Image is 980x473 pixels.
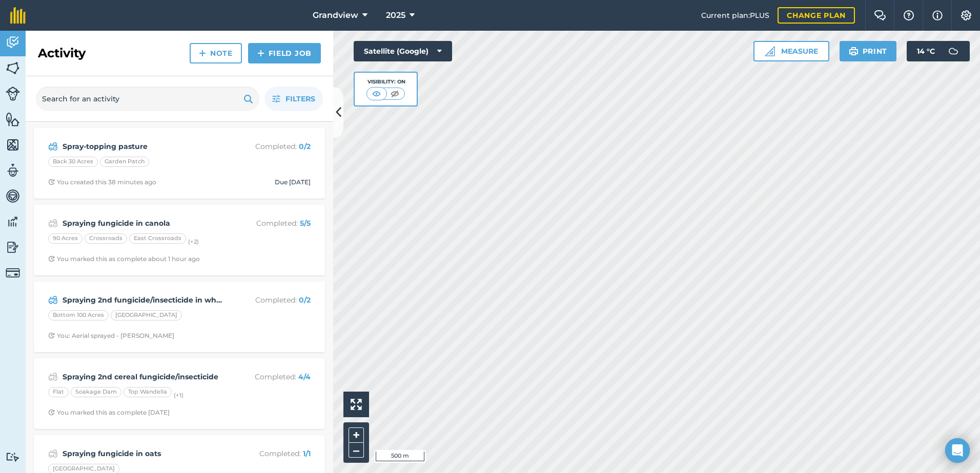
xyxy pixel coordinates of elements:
[36,87,259,111] input: Search for an activity
[6,35,20,50] img: svg+xml;base64,PD94bWwgdmVyc2lvbj0iMS4wIiBlbmNvZGluZz0idXRmLTgiPz4KPCEtLSBHZW5lcmF0b3I6IEFkb2JlIE...
[48,140,58,153] img: svg+xml;base64,PD94bWwgdmVyc2lvbj0iMS4wIiBlbmNvZGluZz0idXRmLTgiPz4KPCEtLSBHZW5lcmF0b3I6IEFkb2JlIE...
[48,387,69,397] div: Flat
[6,452,20,462] img: svg+xml;base64,PD94bWwgdmVyc2lvbj0iMS4wIiBlbmNvZGluZz0idXRmLTgiPz4KPCEtLSBHZW5lcmF0b3I6IEFkb2JlIE...
[40,288,319,346] a: Spraying 2nd fungicide/insecticide in wheatCompleted: 0/2Bottom 100 Acres[GEOGRAPHIC_DATA]Clock w...
[48,294,58,306] img: svg+xml;base64,PD94bWwgdmVyc2lvbj0iMS4wIiBlbmNvZGluZz0idXRmLTgiPz4KPCEtLSBHZW5lcmF0b3I6IEFkb2JlIE...
[48,255,200,263] div: You marked this as complete about 1 hour ago
[229,371,311,382] p: Completed :
[48,157,98,167] div: Back 30 Acres
[932,9,943,21] img: svg+xml;base64,PHN2ZyB4bWxucz0iaHR0cDovL3d3dy53My5vcmcvMjAwMC9zdmciIHdpZHRoPSIxNyIgaGVpZ2h0PSIxNy...
[874,10,886,20] img: Two speech bubbles overlapping with the left bubble in the forefront
[389,89,401,99] img: svg+xml;base64,PHN2ZyB4bWxucz0iaHR0cDovL3d3dy53My5vcmcvMjAwMC9zdmciIHdpZHRoPSI1MCIgaGVpZ2h0PSI0MC...
[299,295,311,305] strong: 0 / 2
[943,41,964,61] img: svg+xml;base64,PD94bWwgdmVyc2lvbj0iMS4wIiBlbmNvZGluZz0idXRmLTgiPz4KPCEtLSBHZW5lcmF0b3I6IEFkb2JlIE...
[354,41,452,61] button: Satellite (Google)
[6,214,20,229] img: svg+xml;base64,PD94bWwgdmVyc2lvbj0iMS4wIiBlbmNvZGluZz0idXRmLTgiPz4KPCEtLSBHZW5lcmF0b3I6IEFkb2JlIE...
[349,443,364,458] button: –
[71,387,121,397] div: Soakage Dam
[6,188,20,204] img: svg+xml;base64,PD94bWwgdmVyc2lvbj0iMS4wIiBlbmNvZGluZz0idXRmLTgiPz4KPCEtLSBHZW5lcmF0b3I6IEFkb2JlIE...
[907,41,970,61] button: 14 °C
[229,448,311,459] p: Completed :
[40,211,319,269] a: Spraying fungicide in canolaCompleted: 5/590 AcresCrossroadsEast Crossroads(+2)Clock with arrow p...
[48,332,55,339] img: Clock with arrow pointing clockwise
[248,43,321,63] a: Field Job
[63,141,225,152] strong: Spray-topping pasture
[945,438,970,463] div: Open Intercom Messenger
[960,10,972,20] img: A cog icon
[48,409,55,416] img: Clock with arrow pointing clockwise
[111,310,182,320] div: [GEOGRAPHIC_DATA]
[85,233,127,244] div: Crossroads
[6,112,20,127] img: svg+xml;base64,PHN2ZyB4bWxucz0iaHR0cDovL3d3dy53My5vcmcvMjAwMC9zdmciIHdpZHRoPSI1NiIgaGVpZ2h0PSI2MC...
[778,7,855,24] a: Change plan
[257,47,264,59] img: svg+xml;base64,PHN2ZyB4bWxucz0iaHR0cDovL3d3dy53My5vcmcvMjAwMC9zdmciIHdpZHRoPSIxNCIgaGVpZ2h0PSIyNC...
[38,45,86,61] h2: Activity
[6,240,20,255] img: svg+xml;base64,PD94bWwgdmVyc2lvbj0iMS4wIiBlbmNvZGluZz0idXRmLTgiPz4KPCEtLSBHZW5lcmF0b3I6IEFkb2JlIE...
[100,157,149,167] div: Garden Patch
[765,46,775,56] img: Ruler icon
[298,372,311,381] strong: 4 / 4
[840,41,897,61] button: Print
[199,47,206,59] img: svg+xml;base64,PHN2ZyB4bWxucz0iaHR0cDovL3d3dy53My5vcmcvMjAwMC9zdmciIHdpZHRoPSIxNCIgaGVpZ2h0PSIyNC...
[349,427,364,443] button: +
[386,9,405,21] span: 2025
[6,266,20,280] img: svg+xml;base64,PD94bWwgdmVyc2lvbj0iMS4wIiBlbmNvZGluZz0idXRmLTgiPz4KPCEtLSBHZW5lcmF0b3I6IEFkb2JlIE...
[701,10,769,21] span: Current plan : PLUS
[48,310,109,320] div: Bottom 100 Acres
[48,447,58,460] img: svg+xml;base64,PD94bWwgdmVyc2lvbj0iMS4wIiBlbmNvZGluZz0idXRmLTgiPz4KPCEtLSBHZW5lcmF0b3I6IEFkb2JlIE...
[124,387,172,397] div: Top Wandella
[40,364,319,423] a: Spraying 2nd cereal fungicide/insecticideCompleted: 4/4FlatSoakage DamTop Wandella(+1)Clock with ...
[285,93,315,104] span: Filters
[303,449,311,458] strong: 1 / 1
[48,179,55,185] img: Clock with arrow pointing clockwise
[264,87,323,111] button: Filters
[188,238,199,245] small: (+ 2 )
[48,332,174,340] div: You: Aerial sprayed - [PERSON_NAME]
[275,178,311,186] div: Due [DATE]
[917,41,935,61] span: 14 ° C
[366,78,405,86] div: Visibility: On
[370,89,383,99] img: svg+xml;base64,PHN2ZyB4bWxucz0iaHR0cDovL3d3dy53My5vcmcvMjAwMC9zdmciIHdpZHRoPSI1MCIgaGVpZ2h0PSI0MC...
[190,43,242,63] a: Note
[299,142,311,151] strong: 0 / 2
[229,294,311,306] p: Completed :
[6,137,20,153] img: svg+xml;base64,PHN2ZyB4bWxucz0iaHR0cDovL3d3dy53My5vcmcvMjAwMC9zdmciIHdpZHRoPSI1NiIgaGVpZ2h0PSI2MC...
[903,10,915,20] img: A question mark icon
[63,294,225,306] strong: Spraying 2nd fungicide/insecticide in wheat
[48,178,156,186] div: You created this 38 minutes ago
[48,233,83,244] div: 90 Acres
[63,371,225,382] strong: Spraying 2nd cereal fungicide/insecticide
[243,93,253,105] img: svg+xml;base64,PHN2ZyB4bWxucz0iaHR0cDovL3d3dy53My5vcmcvMjAwMC9zdmciIHdpZHRoPSIxOSIgaGVpZ2h0PSIyNC...
[313,9,358,21] span: Grandview
[174,392,183,399] small: (+ 1 )
[6,87,20,101] img: svg+xml;base64,PD94bWwgdmVyc2lvbj0iMS4wIiBlbmNvZGluZz0idXRmLTgiPz4KPCEtLSBHZW5lcmF0b3I6IEFkb2JlIE...
[48,255,55,262] img: Clock with arrow pointing clockwise
[63,218,225,229] strong: Spraying fungicide in canola
[229,218,311,229] p: Completed :
[48,217,58,229] img: svg+xml;base64,PD94bWwgdmVyc2lvbj0iMS4wIiBlbmNvZGluZz0idXRmLTgiPz4KPCEtLSBHZW5lcmF0b3I6IEFkb2JlIE...
[300,219,311,228] strong: 5 / 5
[6,163,20,178] img: svg+xml;base64,PD94bWwgdmVyc2lvbj0iMS4wIiBlbmNvZGluZz0idXRmLTgiPz4KPCEtLSBHZW5lcmF0b3I6IEFkb2JlIE...
[10,7,26,24] img: fieldmargin Logo
[48,408,170,417] div: You marked this as complete [DATE]
[129,233,186,244] div: East Crossroads
[6,60,20,76] img: svg+xml;base64,PHN2ZyB4bWxucz0iaHR0cDovL3d3dy53My5vcmcvMjAwMC9zdmciIHdpZHRoPSI1NiIgaGVpZ2h0PSI2MC...
[351,399,362,410] img: Four arrows, one pointing top left, one top right, one bottom right and the last bottom left
[48,371,58,383] img: svg+xml;base64,PD94bWwgdmVyc2lvbj0iMS4wIiBlbmNvZGluZz0idXRmLTgiPz4KPCEtLSBHZW5lcmF0b3I6IEFkb2JlIE...
[753,41,829,61] button: Measure
[63,448,225,459] strong: Spraying fungicide in oats
[229,141,311,152] p: Completed :
[40,134,319,192] a: Spray-topping pastureCompleted: 0/2Back 30 AcresGarden PatchClock with arrow pointing clockwiseYo...
[849,45,859,57] img: svg+xml;base64,PHN2ZyB4bWxucz0iaHR0cDovL3d3dy53My5vcmcvMjAwMC9zdmciIHdpZHRoPSIxOSIgaGVpZ2h0PSIyNC...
